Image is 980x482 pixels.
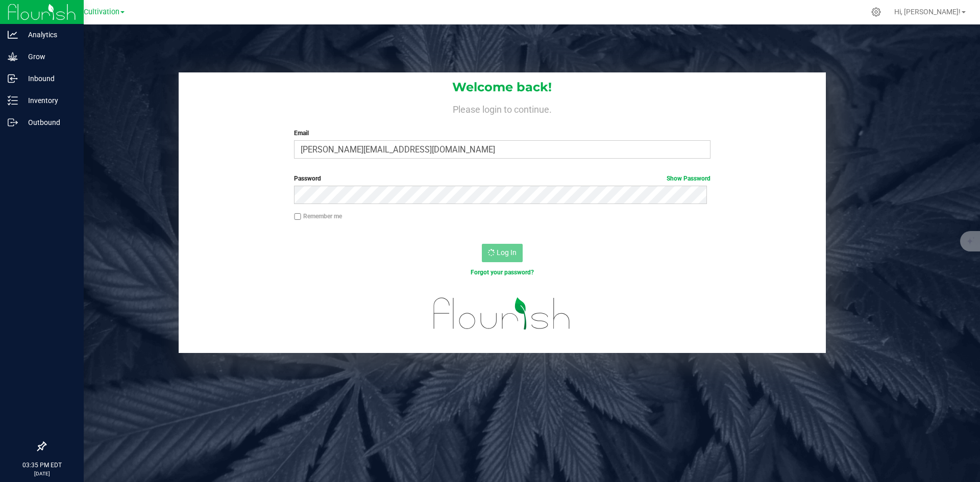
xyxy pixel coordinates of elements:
[18,29,79,41] p: Analytics
[294,175,321,182] span: Password
[667,175,710,182] a: Show Password
[8,95,18,106] inline-svg: Inventory
[294,129,710,138] label: Email
[8,117,18,128] inline-svg: Outbound
[294,213,301,220] input: Remember me
[5,470,79,477] p: [DATE]
[471,269,534,276] a: Forgot your password?
[894,8,961,16] span: Hi, [PERSON_NAME]!
[870,7,883,17] div: Manage settings
[8,30,18,40] inline-svg: Analytics
[84,8,119,16] span: Cultivation
[18,72,79,85] p: Inbound
[18,50,79,63] p: Grow
[5,461,79,470] p: 03:35 PM EDT
[482,244,523,262] button: Log In
[179,102,826,114] h4: Please login to continue.
[8,73,18,84] inline-svg: Inbound
[294,212,342,221] label: Remember me
[179,81,826,94] h1: Welcome back!
[421,288,583,340] img: flourish_logo.svg
[497,248,517,257] span: Log In
[18,94,79,107] p: Inventory
[18,116,79,129] p: Outbound
[8,52,18,62] inline-svg: Grow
